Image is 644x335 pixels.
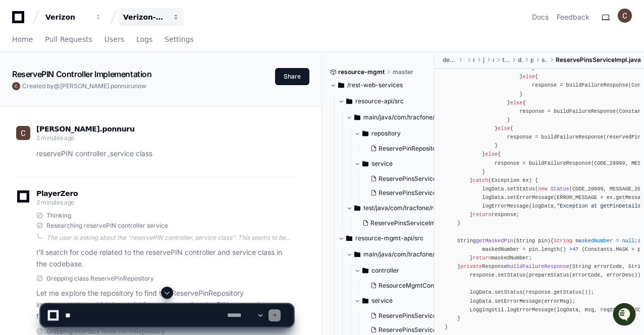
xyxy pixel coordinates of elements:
[46,234,293,242] div: The user is asking about the "reservePIN controller, service class". This seems to be related to ...
[71,157,122,165] a: Powered byPylon
[34,75,166,85] div: Start new chat
[36,125,135,133] span: [PERSON_NAME].ponnuru
[379,145,455,153] span: ReservePinRepository.java
[165,28,193,51] a: Settings
[338,79,344,91] svg: Directory
[34,85,146,93] div: We're offline, but we'll be back soon!
[22,82,146,90] span: Created by
[460,263,482,270] span: private
[104,28,124,51] a: Users
[379,189,462,197] span: ReservePinsServiceImpl.java
[498,125,510,131] span: else
[119,8,184,26] button: Verizon-Clarify-Resource-Management
[136,36,152,42] span: Logs
[476,238,513,244] span: getMaskedPin
[354,202,360,214] svg: Directory
[513,238,551,244] span: (String pin)
[366,142,453,156] button: ReservePinRepository.java
[637,238,643,244] span: if
[371,160,393,168] span: service
[366,186,453,200] button: ReservePinsServiceImpl.java
[60,82,134,90] span: [PERSON_NAME].ponnuru
[551,186,569,192] span: Status
[616,238,619,244] span: =
[473,177,489,183] span: catch
[45,12,89,22] div: Verizon
[10,40,184,56] div: Welcome
[12,28,33,51] a: Home
[370,219,466,227] span: ReservePinsServiceImplTest.java
[354,111,360,123] svg: Directory
[36,247,293,270] p: I'll search for code related to the reservePIN controller and service class in the codebase.
[554,238,572,244] span: String
[362,127,368,140] svg: Directory
[12,69,152,79] app-text-character-animate: ReservePIN Controller Implementation
[542,56,548,64] span: service
[172,78,184,90] button: Start new chat
[10,10,30,30] img: PlayerZero
[618,9,632,23] img: ACg8ocL2OgZL-7g7VPdNOHNYJqQTRhCHM7hp1mK3cs0GxIN35amyLQ=s96-c
[36,190,78,196] span: PlayerZero
[156,107,184,119] button: See all
[31,135,82,143] span: [PERSON_NAME]
[41,8,106,26] button: Verizon
[507,263,569,270] span: buildFailureResponse
[12,36,33,42] span: Home
[346,109,443,125] button: main/java/com/tracfone/resource
[538,186,547,192] span: new
[84,135,87,143] span: •
[355,97,404,105] span: resource-api/src
[16,126,30,140] img: ACg8ocL2OgZL-7g7VPdNOHNYJqQTRhCHM7hp1mK3cs0GxIN35amyLQ=s96-c
[358,216,445,230] button: ReservePinsServiceImplTest.java
[532,12,549,22] a: Docs
[379,175,450,183] span: ReservePinsService.java
[354,156,451,172] button: service
[46,222,168,230] span: Researching reservePIN controller service
[338,230,435,246] button: resource-mgmt-api/src
[612,302,639,329] iframe: Open customer support
[355,234,423,242] span: resource-mgmt-api/src
[10,125,26,141] img: Chakravarthi Ponnuru
[36,148,293,160] p: reservePIN controller ,service class
[362,158,368,170] svg: Directory
[346,95,352,107] svg: Directory
[104,36,124,42] span: Users
[473,212,492,218] span: return
[366,172,453,186] button: ReservePinsService.java
[123,12,167,22] div: Verizon-Clarify-Resource-Management
[346,232,352,244] svg: Directory
[347,81,403,89] span: /rest-web-services
[518,56,522,64] span: device
[362,264,368,277] svg: Directory
[165,36,193,42] span: Settings
[100,157,122,165] span: Pylon
[346,246,443,262] button: main/java/com/tracfone/resourcemgmt
[354,248,360,260] svg: Directory
[89,135,110,143] span: [DATE]
[36,134,74,142] span: 2 minutes ago
[483,56,485,64] span: java
[556,56,641,64] span: ReservePinsServiceImpl.java
[45,36,92,42] span: Pull Requests
[371,266,399,275] span: controller
[54,82,60,90] span: @
[363,113,443,121] span: main/java/com/tracfone/resource
[346,200,443,216] button: test/java/com/tracfone/resource/service
[485,151,498,157] span: else
[12,82,20,90] img: ACg8ocL2OgZL-7g7VPdNOHNYJqQTRhCHM7hp1mK3cs0GxIN35amyLQ=s96-c
[371,129,401,138] span: repository
[443,56,456,64] span: device-plans
[275,68,309,85] button: Share
[134,82,146,90] span: now
[530,56,533,64] span: plans
[522,74,535,80] span: else
[338,68,385,76] span: resource-mgmt
[363,204,443,212] span: test/java/com/tracfone/resource/service
[36,198,74,206] span: 2 minutes ago
[136,28,152,51] a: Logs
[366,279,453,293] button: ResourceMgmtController.java
[473,255,492,261] span: return
[10,75,28,93] img: 1756235613930-3d25f9e4-fa56-45dd-b3ad-e072dfbd1548
[572,246,575,252] span: 4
